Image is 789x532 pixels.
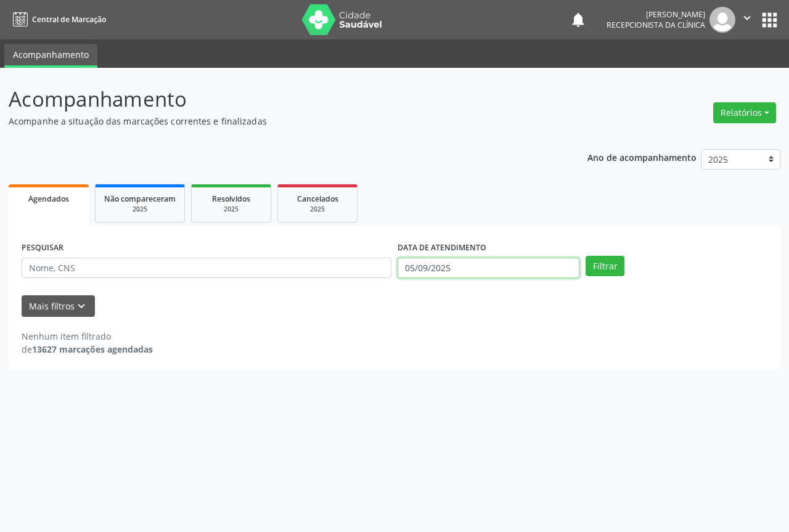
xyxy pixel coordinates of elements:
img: img [709,7,735,33]
span: Não compareceram [104,194,176,204]
p: Ano de acompanhamento [587,149,697,165]
button: Mais filtroskeyboard_arrow_down [22,295,95,317]
input: Nome, CNS [22,258,391,279]
label: PESQUISAR [22,239,63,258]
button: Filtrar [586,256,624,277]
div: 2025 [200,205,262,214]
i:  [740,11,754,25]
label: DATA DE ATENDIMENTO [398,239,486,258]
div: 2025 [287,205,348,214]
span: Agendados [28,194,69,204]
a: Central de Marcação [9,9,106,30]
div: de [22,343,153,356]
button: Relatórios [713,102,776,123]
button: notifications [570,11,587,28]
button:  [735,7,759,33]
p: Acompanhamento [9,84,549,115]
span: Recepcionista da clínica [607,20,705,30]
span: Resolvidos [212,194,250,204]
div: Nenhum item filtrado [22,330,153,343]
button: apps [759,9,780,31]
span: Cancelados [297,194,338,204]
div: 2025 [104,205,176,214]
a: Acompanhamento [4,44,97,68]
div: [PERSON_NAME] [607,9,705,20]
span: Central de Marcação [32,14,106,25]
strong: 13627 marcações agendadas [32,343,153,355]
input: Selecione um intervalo [398,258,579,279]
i: keyboard_arrow_down [75,300,88,313]
p: Acompanhe a situação das marcações correntes e finalizadas [9,115,549,128]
